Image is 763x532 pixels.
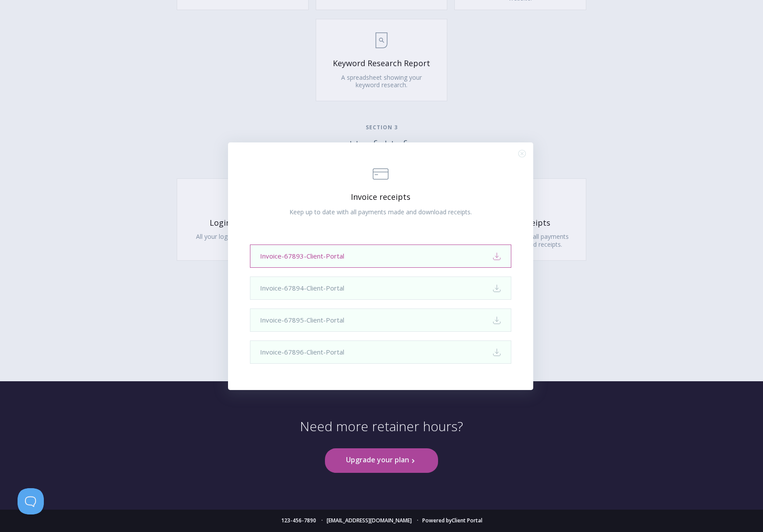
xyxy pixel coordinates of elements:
[250,309,511,332] a: Invoice-67895-Client-Portal
[250,245,511,268] a: Invoice-67893-Client-Portal
[250,277,511,300] a: Invoice-67894-Client-Portal
[289,208,472,216] span: Keep up to date with all payments made and download receipts.
[263,192,498,202] span: Invoice receipts
[518,150,526,157] button: Close (Press escape to close)
[250,340,511,364] a: Invoice-67896-Client-Portal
